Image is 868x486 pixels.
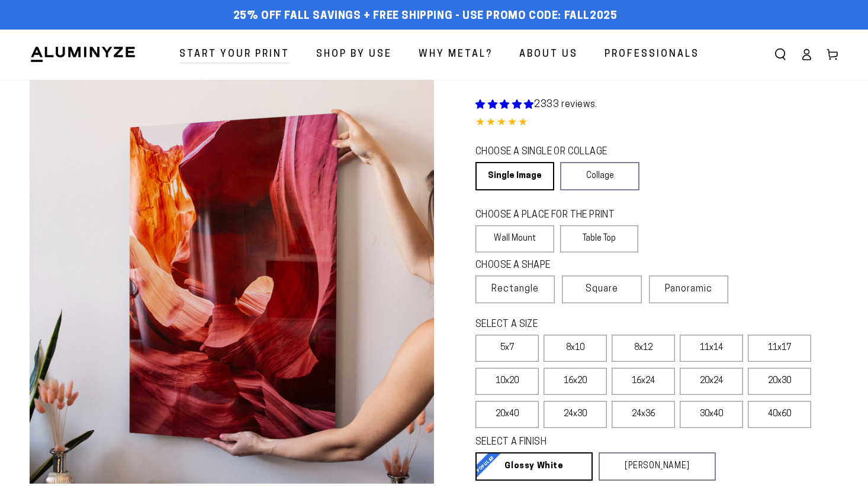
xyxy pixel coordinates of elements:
label: Table Top [560,225,639,252]
legend: CHOOSE A SHAPE [475,259,629,273]
a: [PERSON_NAME] [599,452,716,481]
label: 40x60 [748,401,811,428]
span: 25% off FALL Savings + Free Shipping - Use Promo Code: FALL2025 [233,10,618,23]
legend: SELECT A SIZE [475,318,689,332]
a: Why Metal? [410,39,501,70]
label: 16x24 [612,368,675,395]
a: Collage [560,162,639,190]
a: Start Your Print [171,39,298,70]
a: Professionals [596,39,708,70]
label: 20x24 [680,368,743,395]
label: 24x30 [544,401,607,428]
label: 30x40 [680,401,743,428]
span: Rectangle [491,282,539,296]
div: 4.85 out of 5.0 stars [475,115,838,132]
a: Glossy White [475,452,593,481]
span: Professionals [605,46,699,63]
label: 8x12 [612,335,675,362]
legend: CHOOSE A SINGLE OR COLLAGE [475,145,628,159]
label: Wall Mount [475,225,554,252]
a: Shop By Use [307,39,401,70]
label: 16x20 [544,368,607,395]
span: Square [586,282,618,296]
legend: SELECT A FINISH [475,436,689,449]
label: 20x30 [748,368,811,395]
label: 11x14 [680,335,743,362]
a: Single Image [475,162,554,190]
label: 5x7 [475,335,539,362]
legend: CHOOSE A PLACE FOR THE PRINT [475,209,628,222]
label: 8x10 [544,335,607,362]
a: About Us [510,39,587,70]
span: Panoramic [665,284,712,294]
label: 10x20 [475,368,539,395]
span: Why Metal? [419,46,493,63]
span: Shop By Use [316,46,392,63]
label: 11x17 [748,335,811,362]
span: About Us [519,46,578,63]
span: Start Your Print [179,46,290,63]
img: Aluminyze [30,46,136,63]
label: 24x36 [612,401,675,428]
summary: Search our site [767,41,793,67]
label: 20x40 [475,401,539,428]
